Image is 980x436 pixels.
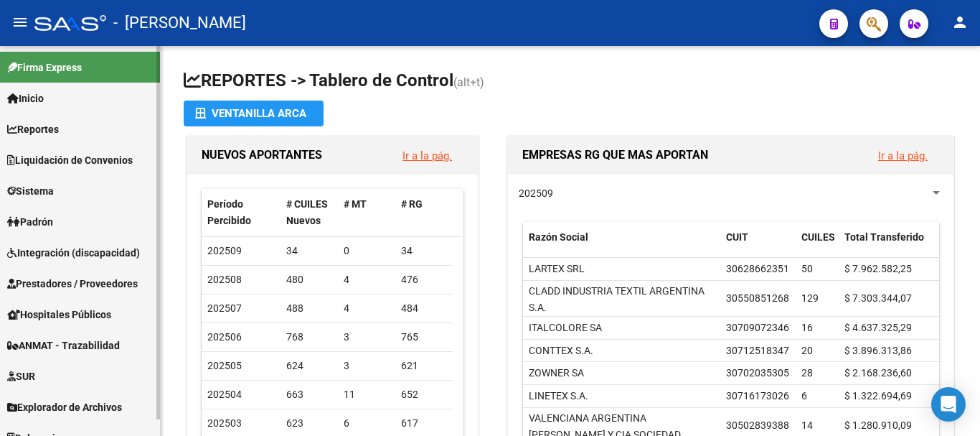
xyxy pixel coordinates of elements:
[207,274,242,285] span: 202508
[801,322,813,333] span: 16
[801,231,835,243] span: CUILES
[844,263,912,274] span: $ 7.962.582,25
[207,245,242,256] span: 202509
[207,417,242,429] span: 202503
[11,14,29,31] mat-icon: menu
[801,419,813,431] span: 14
[344,300,390,317] div: 4
[7,399,122,415] span: Explorador de Archivos
[529,388,588,404] div: LINETEX S.A.
[401,386,447,403] div: 652
[844,231,924,243] span: Total Transferido
[529,343,593,359] div: CONTTEX S.A.
[726,343,789,359] div: 30712518347
[207,360,242,371] span: 202505
[839,222,939,269] datatable-header-cell: Total Transferido
[844,419,912,431] span: $ 1.280.910,09
[202,148,322,162] span: NUEVOS APORTANTES
[523,222,720,269] datatable-header-cell: Razón Social
[801,263,813,274] span: 50
[801,345,813,356] span: 20
[726,388,789,404] div: 30716173026
[522,148,708,162] span: EMPRESAS RG QUE MAS APORTAN
[529,231,588,243] span: Razón Social
[7,245,140,261] span: Integración (discapacidad)
[519,187,553,199] span: 202509
[286,386,332,403] div: 663
[286,329,332,345] div: 768
[931,387,966,422] div: Open Intercom Messenger
[286,272,332,288] div: 480
[286,243,332,259] div: 34
[344,415,390,432] div: 6
[951,14,969,31] mat-icon: person
[401,243,447,259] div: 34
[207,389,242,400] span: 202504
[7,276,138,292] span: Prestadores / Proveedores
[344,358,390,374] div: 3
[7,152,133,168] span: Liquidación de Convenios
[7,307,111,323] span: Hospitales Públicos
[113,7,246,39] span: - [PERSON_NAME]
[529,320,602,336] div: ITALCOLORE SA
[184,69,957,94] h1: REPORTES -> Tablero de Control
[726,231,748,243] span: CUIT
[7,183,54,199] span: Sistema
[344,272,390,288] div: 4
[844,390,912,402] span: $ 1.322.694,69
[7,368,35,384] span: SUR
[286,300,332,317] div: 488
[401,300,447,317] div: 484
[844,367,912,379] span: $ 2.168.236,60
[801,390,807,402] span: 6
[726,365,789,381] div: 30702035305
[401,358,447,374] div: 621
[401,415,447,432] div: 617
[529,283,715,316] div: CLADD INDUSTRIA TEXTIL ARGENTINA S.A.
[207,302,242,314] span: 202507
[7,338,120,353] span: ANMAT - Trazabilidad
[453,75,484,89] span: (alt+t)
[401,272,447,288] div: 476
[844,322,912,333] span: $ 4.637.325,29
[391,142,463,169] button: Ir a la pág.
[7,91,44,106] span: Inicio
[726,320,789,336] div: 30709072346
[207,331,242,343] span: 202506
[184,101,324,126] button: Ventanilla ARCA
[286,415,332,432] div: 623
[529,261,585,277] div: LARTEX SRL
[286,198,328,226] span: # CUILES Nuevos
[344,243,390,259] div: 0
[720,222,796,269] datatable-header-cell: CUIT
[286,358,332,374] div: 624
[402,149,452,162] a: Ir a la pág.
[7,60,82,75] span: Firma Express
[281,189,338,236] datatable-header-cell: # CUILES Nuevos
[344,198,367,210] span: # MT
[344,386,390,403] div: 11
[338,189,395,236] datatable-header-cell: # MT
[202,189,281,236] datatable-header-cell: Período Percibido
[207,198,251,226] span: Período Percibido
[801,367,813,379] span: 28
[395,189,453,236] datatable-header-cell: # RG
[7,214,53,230] span: Padrón
[796,222,839,269] datatable-header-cell: CUILES
[878,149,928,162] a: Ir a la pág.
[726,290,789,307] div: 30550851268
[401,198,423,210] span: # RG
[726,261,789,277] div: 30628662351
[401,329,447,345] div: 765
[195,101,312,126] div: Ventanilla ARCA
[801,292,819,304] span: 129
[726,417,789,434] div: 30502839388
[344,329,390,345] div: 3
[867,142,939,169] button: Ir a la pág.
[844,345,912,356] span: $ 3.896.313,86
[7,121,59,137] span: Reportes
[844,292,912,304] span: $ 7.303.344,07
[529,365,584,381] div: ZOWNER SA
